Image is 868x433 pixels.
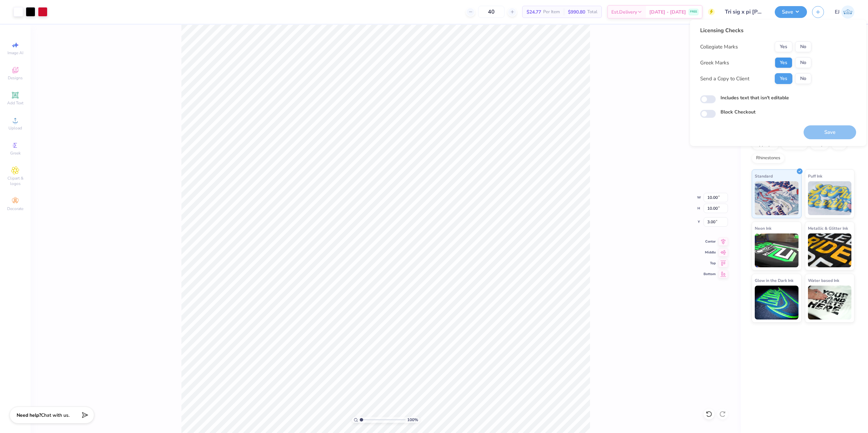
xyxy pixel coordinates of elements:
[649,8,686,16] span: [DATE] - [DATE]
[795,73,811,84] button: No
[755,172,773,180] span: Standard
[755,225,771,232] span: Neon Ink
[7,206,23,211] span: Decorate
[704,239,716,244] span: Center
[587,8,597,16] span: Total
[41,412,70,418] span: Chat with us.
[700,59,729,67] div: Greek Marks
[795,57,811,68] button: No
[721,108,755,116] label: Block Checkout
[700,26,811,35] div: Licensing Checks
[690,9,697,14] span: FREE
[835,8,840,16] span: EJ
[755,277,793,284] span: Glow in the Dark Ink
[8,125,22,131] span: Upload
[755,181,798,215] img: Standard
[704,261,716,266] span: Top
[407,417,418,423] span: 100 %
[8,75,23,81] span: Designs
[835,5,854,19] a: EJ
[808,181,852,215] img: Puff Ink
[611,8,637,16] span: Est. Delivery
[720,5,770,19] input: Untitled Design
[478,6,505,18] input: – –
[775,6,807,18] button: Save
[808,277,839,284] span: Water based Ink
[527,8,541,16] span: $24.77
[755,286,798,319] img: Glow in the Dark Ink
[795,41,811,52] button: No
[704,250,716,255] span: Middle
[775,41,792,52] button: Yes
[808,225,848,232] span: Metallic & Glitter Ink
[808,286,852,319] img: Water based Ink
[704,272,716,276] span: Bottom
[808,172,822,180] span: Puff Ink
[17,412,41,418] strong: Need help?
[755,233,798,267] img: Neon Ink
[543,8,560,16] span: Per Item
[7,100,23,106] span: Add Text
[775,73,792,84] button: Yes
[10,150,21,156] span: Greek
[808,233,852,267] img: Metallic & Glitter Ink
[721,94,789,101] label: Includes text that isn't editable
[775,57,792,68] button: Yes
[752,153,785,163] div: Rhinestones
[7,50,23,56] span: Image AI
[700,43,738,51] div: Collegiate Marks
[700,75,749,83] div: Send a Copy to Client
[568,8,585,16] span: $990.80
[841,5,854,19] img: Edgardo Jr
[3,176,27,186] span: Clipart & logos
